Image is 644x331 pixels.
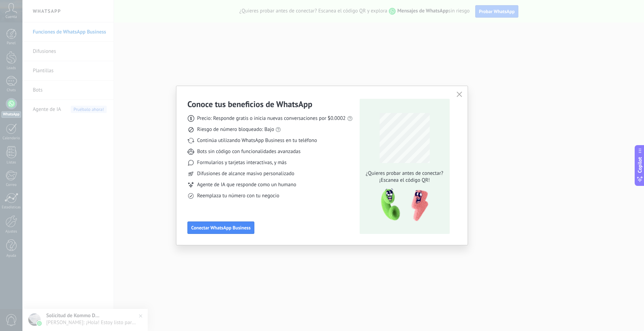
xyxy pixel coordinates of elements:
button: Conectar WhatsApp Business [187,221,254,234]
span: Reemplaza tu número con tu negocio [197,192,279,199]
h3: Conoce tus beneficios de WhatsApp [187,99,312,110]
span: ¿Quieres probar antes de conectar? [364,170,445,177]
span: Copilot [636,157,643,173]
span: Riesgo de número bloqueado: Bajo [197,126,274,133]
span: Difusiones de alcance masivo personalizado [197,170,294,177]
span: Formularios y tarjetas interactivas, y más [197,159,286,166]
span: Bots sin código con funcionalidades avanzadas [197,148,301,155]
span: Agente de IA que responde como un humano [197,181,296,188]
span: Conectar WhatsApp Business [191,225,251,230]
span: Precio: Responde gratis o inicia nuevas conversaciones por $0.0002 [197,115,346,122]
img: qr-pic-1x.png [375,187,430,224]
span: Continúa utilizando WhatsApp Business en tu teléfono [197,137,317,144]
span: ¡Escanea el código QR! [364,177,445,184]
